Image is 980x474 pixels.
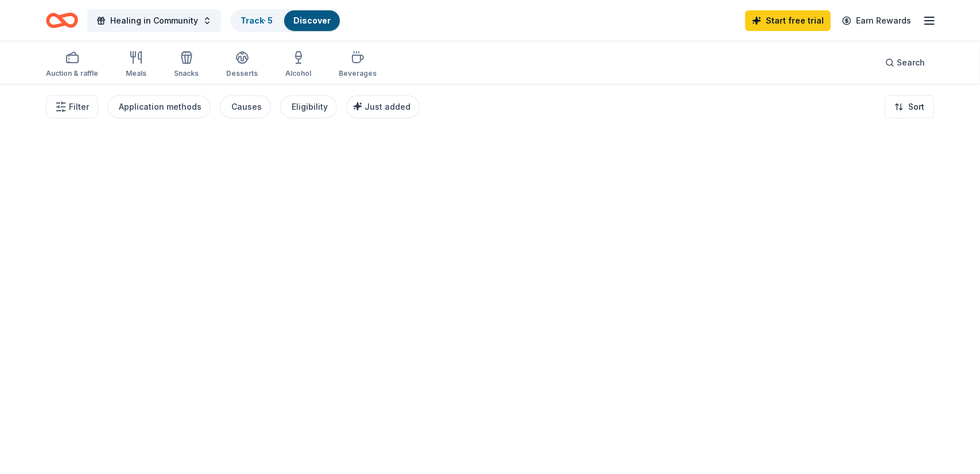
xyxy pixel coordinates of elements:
button: Auction & raffle [46,46,98,84]
button: Desserts [226,46,258,84]
a: Earn Rewards [835,10,918,31]
button: Healing in Community [87,9,221,32]
div: Alcohol [285,69,311,78]
a: Track· 5 [241,16,273,25]
button: Just added [346,95,420,118]
button: Sort [885,95,934,118]
span: Healing in Community [110,14,198,28]
button: Eligibility [280,95,337,118]
button: Filter [46,95,98,118]
button: Application methods [107,95,211,118]
button: Beverages [339,46,377,84]
button: Snacks [174,46,199,84]
span: Sort [908,100,924,114]
a: Discover [293,16,331,25]
button: Alcohol [285,46,311,84]
button: Track· 5Discover [230,9,341,32]
span: Filter [69,100,89,114]
div: Causes [231,100,262,114]
div: Desserts [226,69,258,78]
div: Meals [126,69,146,78]
a: Home [46,7,78,34]
span: Just added [365,102,410,111]
div: Snacks [174,69,199,78]
a: Start free trial [745,10,831,31]
button: Search [876,51,934,74]
button: Meals [126,46,146,84]
div: Eligibility [292,100,328,114]
span: Search [897,56,925,70]
div: Auction & raffle [46,69,98,78]
button: Causes [220,95,271,118]
div: Application methods [119,100,202,114]
div: Beverages [339,69,377,78]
